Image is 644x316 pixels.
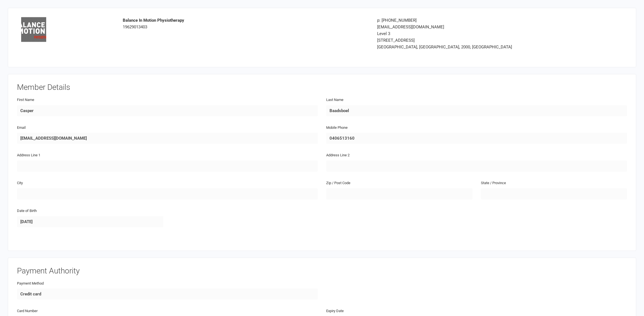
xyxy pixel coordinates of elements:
[17,83,627,92] h3: Member Details
[21,17,46,42] img: logo.png
[17,267,627,275] h3: Payment Authority
[17,97,34,103] label: First Name
[326,152,350,158] label: Address Line 2
[481,180,506,186] label: State / Province
[377,37,572,44] div: [STREET_ADDRESS]
[326,180,350,186] label: Zip / Post Code
[17,208,37,214] label: Date of Birth
[17,152,40,158] label: Address Line 1
[377,30,572,37] div: Level 3
[377,17,572,24] div: p: [PHONE_NUMBER]
[17,125,26,131] label: Email
[377,24,572,30] div: [EMAIL_ADDRESS][DOMAIN_NAME]
[123,17,368,30] div: 19629013403
[377,44,572,50] div: [GEOGRAPHIC_DATA], [GEOGRAPHIC_DATA], 2000, [GEOGRAPHIC_DATA]
[326,97,343,103] label: Last Name
[123,18,184,23] strong: Balance In Motion Physiotherapy
[326,125,348,131] label: Mobile Phone
[17,281,44,287] label: Payment Method
[17,180,23,186] label: City
[17,308,38,314] label: Card Number
[326,308,344,314] label: Expiry Date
